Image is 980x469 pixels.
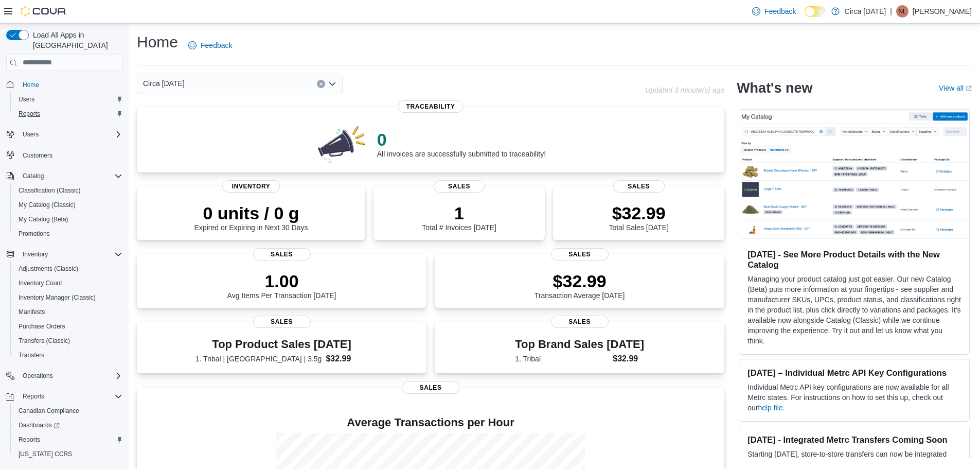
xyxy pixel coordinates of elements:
button: Inventory Manager (Classic) [10,290,127,305]
span: Feedback [201,40,232,50]
button: Clear input [317,80,325,88]
button: Purchase Orders [10,319,127,334]
button: Inventory [2,247,127,262]
button: Transfers (Classic) [10,334,127,348]
button: My Catalog (Classic) [10,198,127,212]
a: Promotions [14,228,54,240]
span: Inventory Manager (Classic) [19,293,96,302]
h3: Top Brand Sales [DATE] [515,338,644,351]
span: Circa [DATE] [143,77,185,90]
button: Users [2,127,127,142]
h1: Home [137,32,178,53]
p: Updated 3 minute(s) ago [645,86,724,94]
span: Inventory [19,248,122,260]
span: Manifests [19,308,45,316]
dd: $32.99 [326,353,368,365]
a: Transfers (Classic) [14,335,74,347]
span: Transfers [19,351,44,359]
button: Inventory Count [10,276,127,290]
span: Traceability [398,100,464,113]
a: Inventory Manager (Classic) [14,291,100,304]
span: Adjustments (Classic) [19,265,78,273]
span: Washington CCRS [14,448,122,460]
span: Sales [253,248,311,260]
span: Inventory Count [19,279,62,287]
button: Customers [2,148,127,163]
a: Reports [14,433,44,446]
div: Natasha Livermore [896,5,908,18]
span: Promotions [14,228,122,240]
span: Customers [23,151,52,160]
a: Dashboards [10,418,127,432]
span: Promotions [19,230,50,238]
span: Reports [19,110,40,118]
span: Sales [402,381,459,394]
button: Reports [10,107,127,121]
span: Adjustments (Classic) [14,263,122,275]
span: Users [19,128,122,141]
button: Manifests [10,305,127,319]
span: Reports [19,390,122,403]
span: Reports [23,392,44,401]
span: Classification (Classic) [19,186,81,195]
a: Adjustments (Classic) [14,263,82,275]
a: [US_STATE] CCRS [14,448,76,460]
a: Customers [19,149,57,162]
div: Total Sales [DATE] [609,203,668,232]
img: 0 [315,123,369,164]
button: Operations [19,370,57,382]
button: Reports [19,390,48,403]
button: Canadian Compliance [10,404,127,418]
dt: 1. Tribal [515,354,609,364]
p: 1.00 [227,271,336,291]
span: Operations [19,370,122,382]
button: Classification (Classic) [10,183,127,198]
h3: Top Product Sales [DATE] [195,338,368,351]
input: Dark Mode [805,6,826,17]
button: Users [19,128,43,141]
button: Catalog [2,169,127,183]
h3: [DATE] - See More Product Details with the New Catalog [747,249,961,270]
button: Inventory [19,248,52,260]
span: Reports [14,433,122,446]
span: Inventory [23,250,48,258]
button: Promotions [10,227,127,241]
a: My Catalog (Classic) [14,199,80,211]
img: Cova [21,6,67,16]
span: Operations [23,372,53,380]
h4: Average Transactions per Hour [145,416,716,429]
span: Dashboards [14,419,122,431]
span: Users [14,93,122,106]
p: $32.99 [609,203,668,223]
span: Reports [14,108,122,120]
span: Dashboards [19,421,60,429]
span: Sales [551,316,609,328]
h3: [DATE] – Individual Metrc API Key Configurations [747,368,961,378]
a: Purchase Orders [14,320,69,333]
a: My Catalog (Beta) [14,213,73,225]
dt: 1. Tribal | [GEOGRAPHIC_DATA] | 3.5g [195,354,322,364]
h3: [DATE] - Integrated Metrc Transfers Coming Soon [747,435,961,445]
p: Managing your product catalog just got easier. Our new Catalog (Beta) puts more information at yo... [747,274,961,346]
span: Catalog [23,172,44,180]
span: Users [23,130,39,138]
button: Transfers [10,348,127,362]
div: All invoices are successfully submitted to traceability! [377,129,546,158]
div: Transaction Average [DATE] [534,271,625,300]
p: 0 units / 0 g [194,203,308,223]
div: Expired or Expiring in Next 30 Days [194,203,308,232]
dd: $32.99 [613,353,644,365]
p: [PERSON_NAME] [913,5,972,18]
a: Classification (Classic) [14,184,85,197]
span: Classification (Classic) [14,184,122,197]
p: | [890,5,892,18]
a: help file [758,404,782,412]
span: Purchase Orders [14,320,122,333]
button: Reports [2,389,127,404]
span: Canadian Compliance [14,405,122,417]
span: Sales [551,248,609,260]
a: Inventory Count [14,277,66,289]
button: [US_STATE] CCRS [10,447,127,461]
span: My Catalog (Classic) [19,201,76,209]
span: Load All Apps in [GEOGRAPHIC_DATA] [29,30,122,50]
